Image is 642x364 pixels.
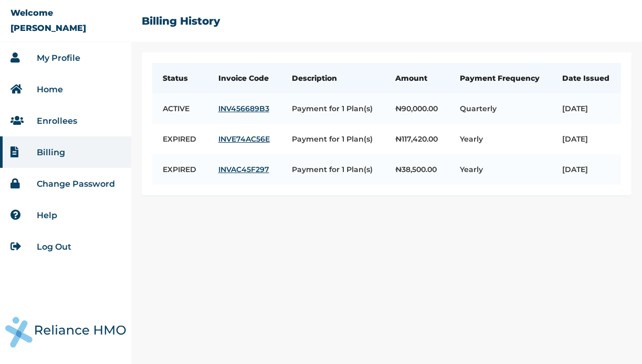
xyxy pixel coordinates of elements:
h2: Billing History [142,15,220,27]
th: Payment Frequency [449,63,552,93]
th: Invoice Code [208,63,281,93]
p: [PERSON_NAME] [10,23,86,33]
a: Billing [37,147,65,157]
td: ₦ 117,420.00 [385,124,449,154]
a: Help [37,210,57,220]
th: Description [281,63,385,93]
a: Change Password [37,179,115,189]
p: Welcome [10,8,53,18]
a: Log Out [37,242,71,252]
th: Amount [385,63,449,93]
a: INVAC45F297 [218,165,271,174]
td: Yearly [449,124,552,154]
td: Payment for 1 Plan(s) [281,154,385,185]
th: Date Issued [552,63,621,93]
td: [DATE] [552,154,621,185]
a: Home [37,84,63,94]
td: [DATE] [552,93,621,124]
td: Quarterly [449,93,552,124]
th: Status [152,63,208,93]
a: My Profile [37,53,80,63]
td: ₦ 38,500.00 [385,154,449,185]
td: Payment for 1 Plan(s) [281,93,385,124]
td: [DATE] [552,124,621,154]
a: INVE74AC56E [218,134,271,144]
a: INV456689B3 [218,104,271,113]
td: EXPIRED [152,124,208,154]
td: ₦ 90,000.00 [385,93,449,124]
a: Enrollees [37,116,77,126]
td: EXPIRED [152,154,208,185]
td: Yearly [449,154,552,185]
td: Payment for 1 Plan(s) [281,124,385,154]
td: ACTIVE [152,93,208,124]
img: RelianceHMO's Logo [5,317,126,348]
